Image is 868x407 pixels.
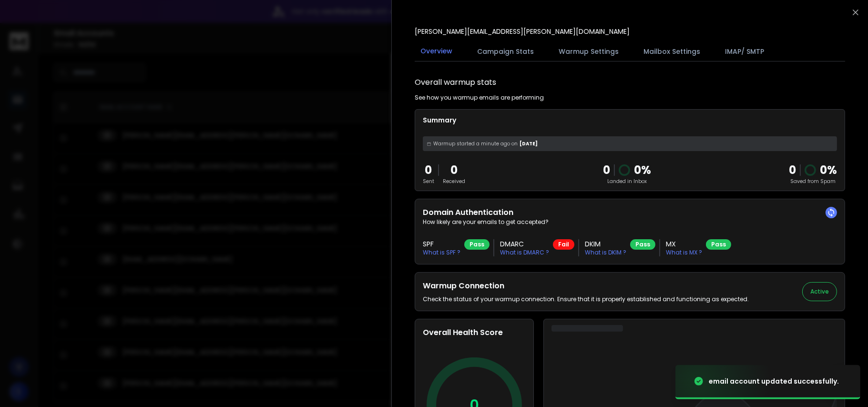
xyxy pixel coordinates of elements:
[423,249,460,256] p: What is SPF ?
[634,163,651,178] p: 0 %
[443,163,465,178] p: 0
[630,239,655,250] div: Pass
[415,41,458,62] button: Overview
[423,115,837,125] p: Summary
[553,41,624,62] button: Warmup Settings
[789,178,837,185] p: Saved from Spam
[464,239,490,250] div: Pass
[433,140,518,147] span: Warmup started a minute ago on
[706,239,731,250] div: Pass
[423,327,526,338] h2: Overall Health Score
[423,207,837,218] h2: Domain Authentication
[603,163,610,178] p: 0
[423,280,749,292] h2: Warmup Connection
[471,41,540,62] button: Campaign Stats
[666,239,702,249] h3: MX
[603,178,651,185] p: Landed in Inbox
[415,94,544,102] p: See how you warmup emails are performing
[719,41,770,62] button: IMAP/ SMTP
[802,282,837,301] button: Active
[500,239,549,249] h3: DMARC
[789,162,796,178] strong: 0
[585,239,626,249] h3: DKIM
[500,249,549,256] p: What is DMARC ?
[415,77,496,88] h1: Overall warmup stats
[423,136,837,151] div: [DATE]
[553,239,574,250] div: Fail
[423,218,837,226] p: How likely are your emails to get accepted?
[638,41,706,62] button: Mailbox Settings
[666,249,702,256] p: What is MX ?
[415,27,630,36] p: [PERSON_NAME][EMAIL_ADDRESS][PERSON_NAME][DOMAIN_NAME]
[423,163,434,178] p: 0
[423,178,434,185] p: Sent
[423,295,749,303] p: Check the status of your warmup connection. Ensure that it is properly established and functionin...
[423,239,460,249] h3: SPF
[443,178,465,185] p: Received
[585,249,626,256] p: What is DKIM ?
[820,163,837,178] p: 0 %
